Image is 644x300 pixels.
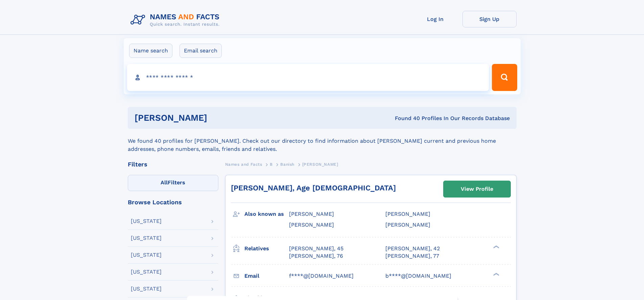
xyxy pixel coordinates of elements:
[131,235,162,241] div: [US_STATE]
[385,245,440,252] a: [PERSON_NAME], 42
[135,114,301,122] h1: [PERSON_NAME]
[270,160,273,168] a: B
[408,11,462,27] a: Log In
[492,272,500,276] div: ❯
[128,11,225,29] img: Logo Names and Facts
[131,286,162,292] div: [US_STATE]
[280,160,294,168] a: Banish
[289,222,334,228] span: [PERSON_NAME]
[444,181,510,197] a: View Profile
[302,162,338,167] span: [PERSON_NAME]
[385,211,430,217] span: [PERSON_NAME]
[385,222,430,228] span: [PERSON_NAME]
[289,211,334,217] span: [PERSON_NAME]
[244,270,289,282] h3: Email
[231,184,396,192] a: [PERSON_NAME], Age [DEMOGRAPHIC_DATA]
[289,245,343,252] a: [PERSON_NAME], 45
[128,175,218,191] label: Filters
[161,179,168,186] span: All
[462,11,517,27] a: Sign Up
[128,199,218,205] div: Browse Locations
[270,162,273,167] span: B
[180,44,222,58] label: Email search
[244,208,289,220] h3: Also known as
[461,181,493,197] div: View Profile
[289,252,343,260] a: [PERSON_NAME], 76
[492,64,517,91] button: Search Button
[385,252,439,260] a: [PERSON_NAME], 77
[128,161,218,167] div: Filters
[131,269,162,275] div: [US_STATE]
[280,162,294,167] span: Banish
[225,160,262,168] a: Names and Facts
[128,129,517,153] div: We found 40 profiles for [PERSON_NAME]. Check out our directory to find information about [PERSON...
[131,218,162,224] div: [US_STATE]
[301,115,510,122] div: Found 40 Profiles In Our Records Database
[127,64,489,91] input: search input
[131,252,162,258] div: [US_STATE]
[244,243,289,254] h3: Relatives
[129,44,172,58] label: Name search
[492,245,500,249] div: ❯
